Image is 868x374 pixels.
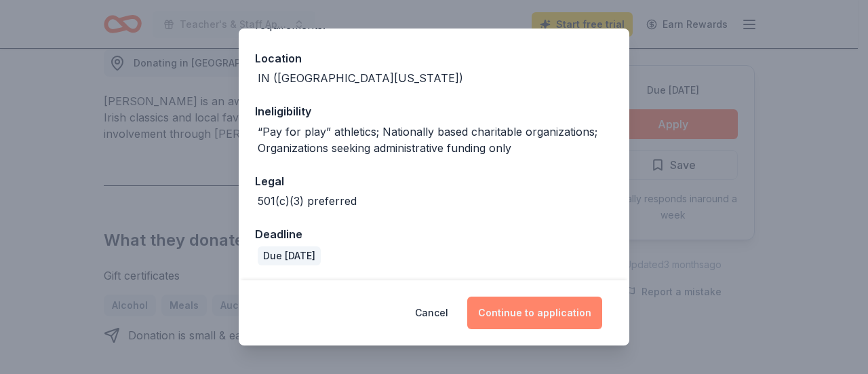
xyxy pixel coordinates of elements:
[467,297,602,329] button: Continue to application
[255,102,613,120] div: Ineligibility
[255,50,613,67] div: Location
[258,124,613,156] div: “Pay for play” athletics; Nationally based charitable organizations; Organizations seeking admini...
[255,172,613,190] div: Legal
[255,225,613,243] div: Deadline
[258,193,357,209] div: 501(c)(3) preferred
[258,70,463,86] div: IN ([GEOGRAPHIC_DATA][US_STATE])
[258,246,321,265] div: Due [DATE]
[415,297,448,329] button: Cancel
